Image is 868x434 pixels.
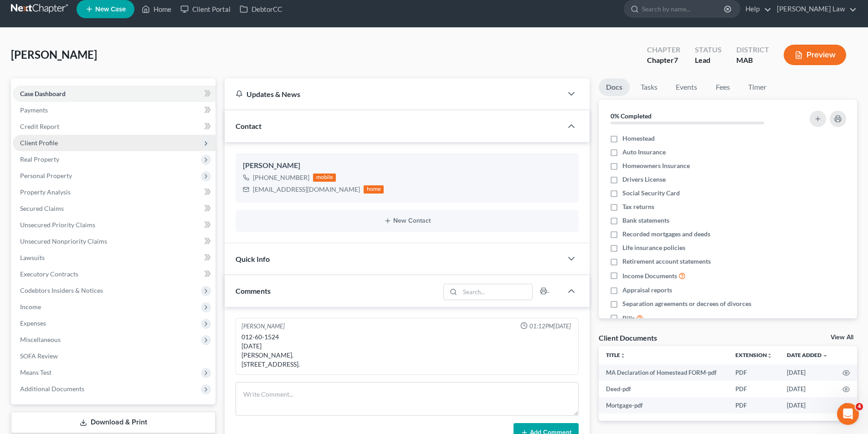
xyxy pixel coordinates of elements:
[728,381,780,397] td: PDF
[13,250,216,266] a: Lawsuits
[20,221,95,229] span: Unsecured Priority Claims
[13,86,216,102] a: Case Dashboard
[176,1,235,17] a: Client Portal
[599,364,728,381] td: MA Declaration of Homestead FORM-pdf
[837,403,859,425] iframe: Intercom live chat
[708,78,737,96] a: Fees
[822,353,828,358] i: expand_more
[13,184,216,200] a: Property Analysis
[236,122,262,130] span: Contact
[20,90,66,97] span: Case Dashboard
[780,397,835,414] td: [DATE]
[622,271,677,281] span: Income Documents
[20,368,51,376] span: Means Test
[695,55,722,66] div: Lead
[741,1,771,17] a: Help
[622,230,710,239] span: Recorded mortgages and deeds
[253,185,360,194] div: [EMAIL_ADDRESS][DOMAIN_NAME]
[95,6,126,13] span: New Case
[241,332,573,369] div: 012-60-1524 [DATE] [PERSON_NAME]. [STREET_ADDRESS].
[235,1,287,17] a: DebtorCC
[599,397,728,414] td: Mortgage-pdf
[622,202,654,211] span: Tax returns
[20,319,46,327] span: Expenses
[622,134,655,143] span: Homestead
[728,364,780,381] td: PDF
[622,216,669,225] span: Bank statements
[13,217,216,233] a: Unsecured Priority Claims
[647,55,680,66] div: Chapter
[728,397,780,414] td: PDF
[606,352,626,358] a: Titleunfold_more
[622,299,751,308] span: Separation agreements or decrees of divorces
[529,322,571,331] span: 01:12PM[DATE]
[735,352,772,358] a: Extensionunfold_more
[599,333,657,342] div: Client Documents
[20,303,41,311] span: Income
[622,161,690,170] span: Homeowners Insurance
[20,123,59,130] span: Credit Report
[20,106,48,114] span: Payments
[784,45,846,65] button: Preview
[20,237,107,245] span: Unsecured Nonpriority Claims
[20,286,103,294] span: Codebtors Insiders & Notices
[767,353,772,358] i: unfold_more
[780,381,835,397] td: [DATE]
[633,78,665,96] a: Tasks
[736,45,769,55] div: District
[243,217,571,225] button: New Contact
[622,286,672,295] span: Appraisal reports
[241,322,285,331] div: [PERSON_NAME]
[20,270,78,278] span: Executory Contracts
[668,78,704,96] a: Events
[772,1,857,17] a: [PERSON_NAME] Law
[13,102,216,118] a: Payments
[622,314,635,323] span: Bills
[695,45,722,55] div: Status
[622,257,711,266] span: Retirement account statements
[13,233,216,250] a: Unsecured Nonpriority Claims
[236,89,551,99] div: Updates & News
[364,185,384,194] div: home
[831,334,853,341] a: View All
[13,200,216,217] a: Secured Claims
[20,336,61,343] span: Miscellaneous
[622,175,666,184] span: Drivers License
[611,112,652,120] strong: 0% Completed
[736,55,769,66] div: MAB
[236,286,271,295] span: Comments
[460,284,533,300] input: Search...
[780,364,835,381] td: [DATE]
[137,1,176,17] a: Home
[20,155,59,163] span: Real Property
[620,353,626,358] i: unfold_more
[13,348,216,364] a: SOFA Review
[243,160,571,171] div: [PERSON_NAME]
[622,189,680,198] span: Social Security Card
[787,352,828,358] a: Date Added expand_more
[647,45,680,55] div: Chapter
[674,56,678,64] span: 7
[313,174,336,182] div: mobile
[11,48,97,61] span: [PERSON_NAME]
[20,385,84,393] span: Additional Documents
[20,254,45,261] span: Lawsuits
[11,412,216,433] a: Download & Print
[741,78,774,96] a: Timer
[642,0,725,17] input: Search by name...
[13,118,216,135] a: Credit Report
[20,204,64,212] span: Secured Claims
[599,78,630,96] a: Docs
[20,139,58,147] span: Client Profile
[622,148,666,157] span: Auto Insurance
[20,172,72,179] span: Personal Property
[856,403,863,410] span: 4
[13,266,216,282] a: Executory Contracts
[253,173,309,182] div: [PHONE_NUMBER]
[622,243,685,252] span: Life insurance policies
[20,352,58,360] span: SOFA Review
[236,255,270,263] span: Quick Info
[20,188,71,196] span: Property Analysis
[599,381,728,397] td: Deed-pdf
